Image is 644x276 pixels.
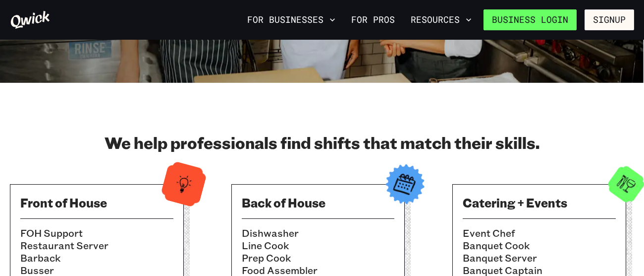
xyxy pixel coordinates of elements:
li: Event Chef [463,227,616,239]
button: Signup [585,9,634,30]
li: Dishwasher [242,227,395,239]
li: Restaurant Server [20,239,173,252]
a: Business Login [483,9,577,30]
li: Banquet Cook [463,239,616,252]
h3: Front of House [20,195,173,210]
button: Resources [407,11,476,28]
li: Barback [20,252,173,264]
h2: We help professionals find shifts that match their skills. [10,133,634,152]
li: Prep Cook [242,252,395,264]
li: FOH Support [20,227,173,239]
h3: Back of House [242,195,395,210]
li: Banquet Server [463,252,616,264]
li: Line Cook [242,239,395,252]
a: For Pros [347,11,399,28]
h3: Catering + Events [463,195,616,210]
button: For Businesses [243,11,339,28]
